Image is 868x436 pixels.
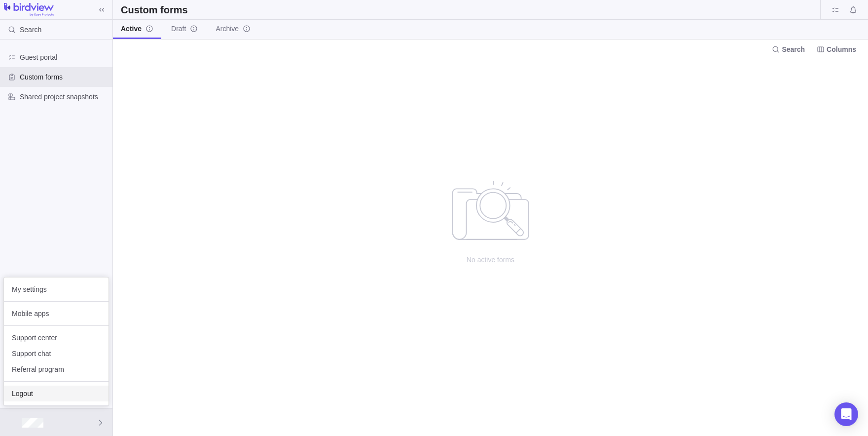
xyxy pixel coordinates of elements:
a: Logout [4,386,108,401]
span: Mobile apps [12,309,101,318]
a: My settings [4,281,108,297]
span: Support center [12,333,101,343]
a: Referral program [4,361,108,377]
div: Bakkir [6,417,18,429]
span: My settings [12,284,101,294]
a: Support center [4,330,108,346]
a: Support chat [4,346,108,361]
span: Logout [12,389,101,398]
span: Referral program [12,364,101,374]
a: Mobile apps [4,306,108,321]
span: Support chat [12,349,101,358]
